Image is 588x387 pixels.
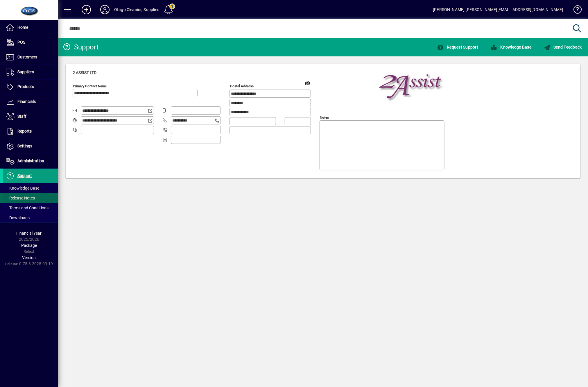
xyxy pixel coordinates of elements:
a: Reports [3,124,58,139]
div: Otago Cleaning Supplies [114,5,159,14]
button: Add [77,4,96,15]
a: View on map [303,78,312,87]
button: Profile [96,4,114,15]
span: Administration [17,158,44,163]
a: Customers [3,50,58,65]
span: Package [21,243,37,248]
button: Request Support [435,42,480,52]
span: Support [17,173,32,178]
span: Suppliers [17,69,34,74]
a: Home [3,20,58,35]
a: POS [3,35,58,50]
span: Financial Year [17,231,42,236]
span: Staff [17,114,26,119]
span: POS [17,40,25,44]
a: Administration [3,154,58,168]
span: Send Feedback [544,45,582,49]
a: Staff [3,109,58,124]
a: Suppliers [3,65,58,79]
span: Downloads [6,215,30,220]
span: Reports [17,129,32,133]
span: Financials [17,99,36,104]
span: Home [17,25,28,30]
span: 2 Assist Ltd [73,70,96,75]
button: Send Feedback [542,42,583,52]
mat-label: Notes [320,115,329,120]
a: Knowledge Base [484,42,537,52]
mat-label: Primary Contact Name [73,84,107,88]
button: Knowledge Base [489,42,533,52]
a: Settings [3,139,58,154]
a: Knowledge Base [569,1,581,20]
span: Request Support [437,45,478,49]
span: Version [22,255,36,260]
div: [PERSON_NAME] [PERSON_NAME][EMAIL_ADDRESS][DOMAIN_NAME] [433,5,563,14]
span: Knowledge Base [6,186,39,190]
a: Knowledge Base [3,183,58,193]
a: Downloads [3,213,58,223]
a: Release Notes [3,193,58,203]
a: Terms and Conditions [3,203,58,213]
span: Products [17,84,34,89]
div: Support [62,42,99,52]
span: Customers [17,55,37,59]
a: Financials [3,94,58,109]
a: Products [3,80,58,94]
span: Release Notes [6,196,35,200]
span: Terms and Conditions [6,206,49,210]
span: Settings [17,144,32,148]
span: Knowledge Base [490,45,531,49]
